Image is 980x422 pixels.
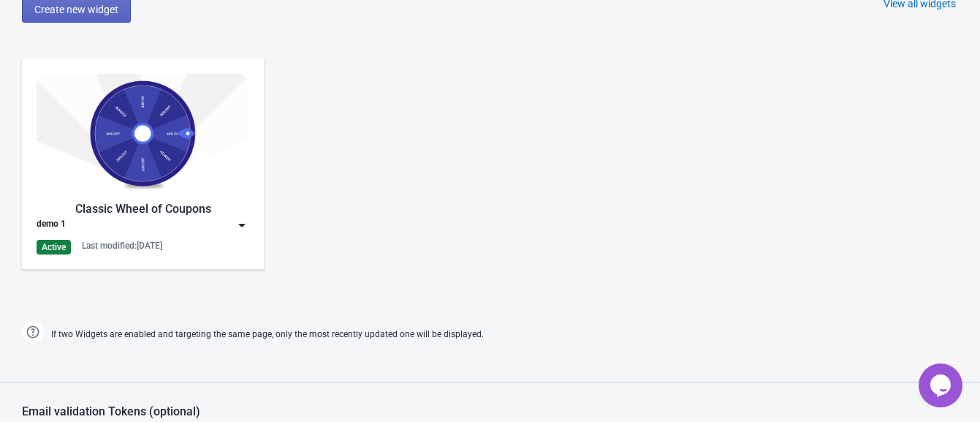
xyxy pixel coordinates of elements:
[37,74,249,193] img: classic_game.jpg
[51,323,484,347] span: If two Widgets are enabled and targeting the same page, only the most recently updated one will b...
[37,218,66,233] div: demo 1
[22,321,44,343] img: help.png
[37,240,71,255] div: Active
[37,200,249,218] div: Classic Wheel of Coupons
[235,218,249,233] img: dropdown.png
[919,363,965,407] iframe: chat widget
[82,240,162,252] div: Last modified: [DATE]
[34,4,118,15] span: Create new widget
